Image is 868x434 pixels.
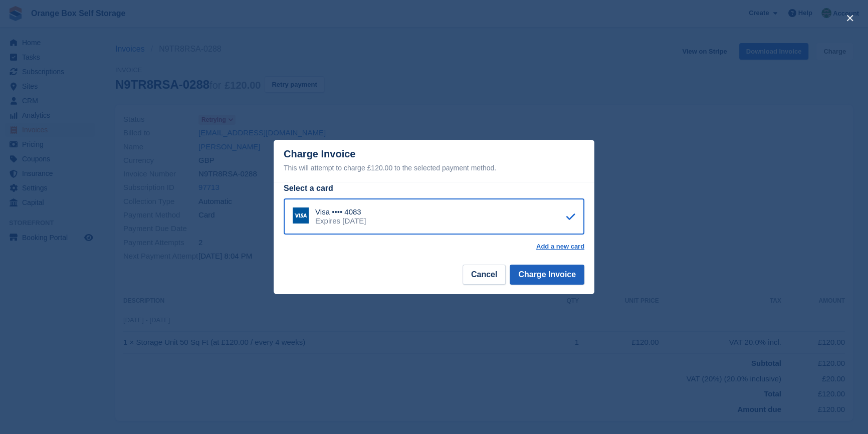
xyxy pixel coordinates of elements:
[293,207,309,224] img: Visa Logo
[842,10,858,26] button: close
[315,216,366,226] div: Expires [DATE]
[284,148,584,174] div: Charge Invoice
[284,182,584,194] div: Select a card
[536,243,584,251] a: Add a new card
[315,207,366,216] div: Visa •••• 4083
[463,265,506,285] button: Cancel
[284,162,584,174] div: This will attempt to charge £120.00 to the selected payment method.
[510,265,584,285] button: Charge Invoice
